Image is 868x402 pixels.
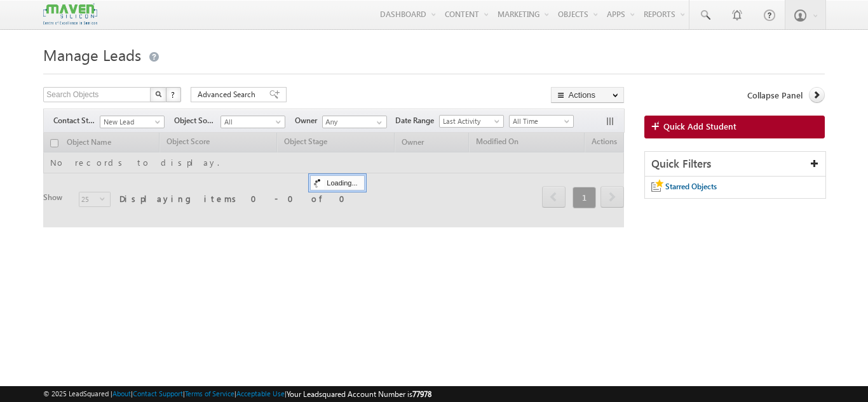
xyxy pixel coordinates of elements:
[53,115,100,126] span: Contact Stage
[221,116,281,128] span: All
[155,91,161,97] img: Search
[310,175,364,191] div: Loading...
[395,115,439,126] span: Date Range
[412,389,431,399] span: 77978
[43,3,97,25] img: Custom Logo
[185,389,234,398] a: Terms of Service
[236,389,285,398] a: Acceptable Use
[747,90,803,101] span: Collapse Panel
[439,115,504,128] a: Last Activity
[509,115,574,128] a: All Time
[510,116,570,127] span: All Time
[43,44,141,65] span: Manage Leads
[551,87,624,103] button: Actions
[43,388,431,400] span: © 2025 LeadSquared | | | | |
[133,389,183,398] a: Contact Support
[100,116,165,128] a: New Lead
[171,89,177,100] span: ?
[174,115,220,126] span: Object Source
[645,152,825,177] div: Quick Filters
[370,116,386,129] a: Show All Items
[663,121,736,132] span: Quick Add Student
[665,182,717,191] span: Starred Objects
[287,389,431,399] span: Your Leadsquared Account Number is
[112,389,131,398] a: About
[322,116,387,128] input: Type to Search
[100,116,161,128] span: New Lead
[166,87,181,102] button: ?
[295,115,322,126] span: Owner
[220,116,285,128] a: All
[198,89,259,100] span: Advanced Search
[440,116,500,127] span: Last Activity
[644,116,825,138] a: Quick Add Student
